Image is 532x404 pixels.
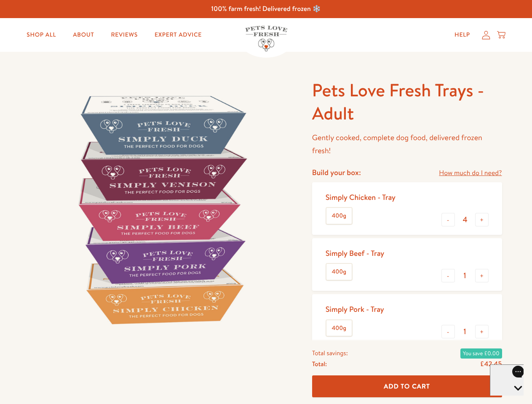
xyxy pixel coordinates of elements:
[312,348,348,359] span: Total savings:
[148,27,209,43] a: Expert Advice
[66,27,101,43] a: About
[490,364,524,396] iframe: Gorgias live chat messenger
[384,382,430,391] span: Add To Cart
[441,325,455,338] button: -
[448,27,477,43] a: Help
[460,348,502,359] span: You save £0.00
[326,264,352,280] label: 400g
[312,79,502,125] h1: Pets Love Fresh Trays - Adult
[441,269,455,282] button: -
[30,79,292,340] img: Pets Love Fresh Trays - Adult
[326,192,396,202] div: Simply Chicken - Tray
[312,375,502,398] button: Add To Cart
[326,208,352,224] label: 400g
[245,26,287,51] img: Pets Love Fresh
[475,325,489,338] button: +
[326,320,352,336] label: 400g
[20,27,63,43] a: Shop All
[439,167,502,179] a: How much do I need?
[104,27,144,43] a: Reviews
[441,213,455,226] button: -
[312,167,361,177] h4: Build your box:
[326,248,384,258] div: Simply Beef - Tray
[475,269,489,282] button: +
[480,359,502,369] span: £42.45
[326,304,384,314] div: Simply Pork - Tray
[475,213,489,226] button: +
[312,359,327,369] span: Total:
[312,131,502,157] p: Gently cooked, complete dog food, delivered frozen fresh!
